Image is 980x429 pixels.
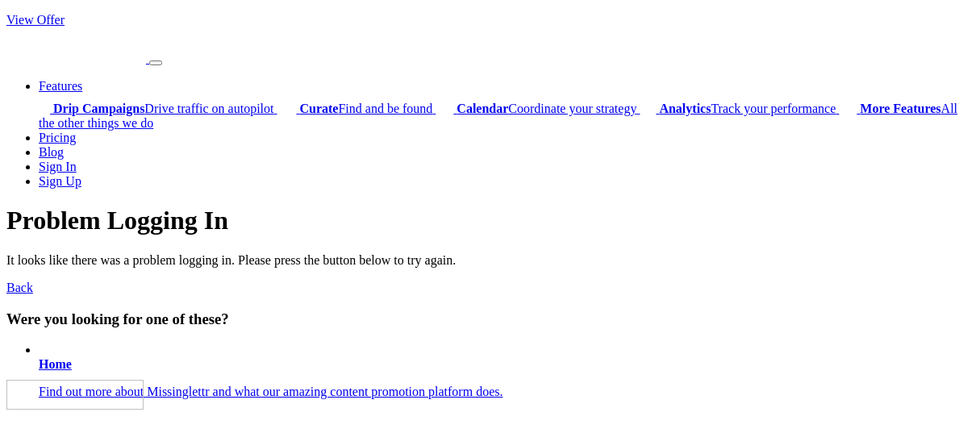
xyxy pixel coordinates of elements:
[39,145,64,159] a: Blog
[299,102,432,115] span: Find and be found
[6,13,65,27] a: View Offer
[39,102,957,130] a: More FeaturesAll the other things we do
[39,94,974,131] div: Features
[39,385,974,399] p: Find out more about Missinglettr and what our amazing content promotion platform does.
[6,281,33,294] a: Back
[299,102,338,115] b: Curate
[659,102,836,115] span: Track your performance
[659,102,711,115] b: Analytics
[149,60,162,65] button: Menu
[53,102,144,115] b: Drip Campaigns
[860,102,940,115] b: More Features
[39,131,76,144] a: Pricing
[436,102,640,115] a: CalendarCoordinate your strategy
[39,79,82,93] a: Features
[277,102,436,115] a: CurateFind and be found
[457,102,636,115] span: Coordinate your strategy
[39,174,81,188] a: Sign Up
[39,357,72,371] b: Home
[6,206,974,235] h1: Problem Logging In
[6,310,974,328] h3: Were you looking for one of these?
[6,380,144,410] img: Missinglettr - Social Media Marketing for content focused teams | Product Hunt
[39,102,277,115] a: Drip CampaignsDrive traffic on autopilot
[53,102,273,115] span: Drive traffic on autopilot
[640,102,839,115] a: AnalyticsTrack your performance
[6,253,974,268] p: It looks like there was a problem logging in. Please press the button below to try again.
[39,160,77,173] a: Sign In
[457,102,508,115] b: Calendar
[39,357,974,399] a: Home Find out more about Missinglettr and what our amazing content promotion platform does.
[39,102,957,130] span: All the other things we do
